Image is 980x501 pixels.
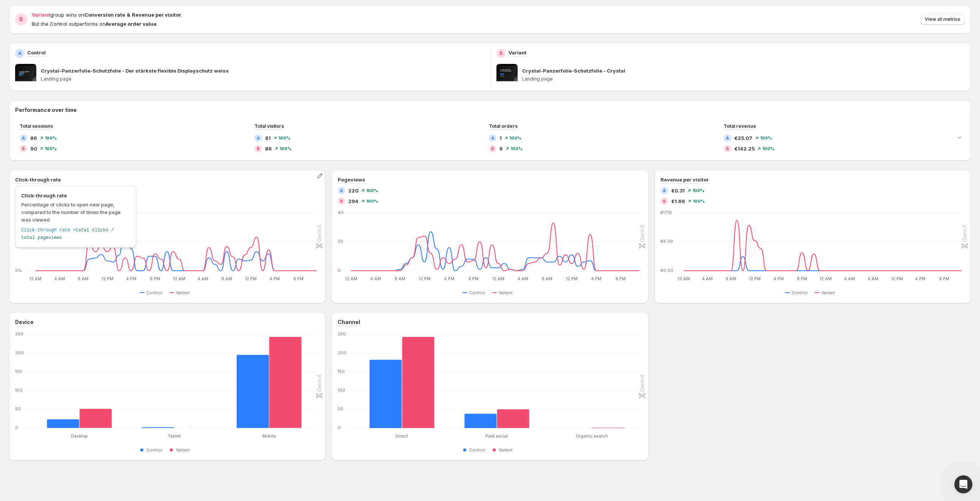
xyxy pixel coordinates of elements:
text: Direct [396,433,408,439]
text: 8 AM [726,276,736,281]
rect: Variant 243 [402,334,434,428]
text: 150 [15,369,22,374]
button: Start recording [48,248,54,254]
span: Click-through rate [21,192,130,199]
p: Active 2h ago [37,9,70,17]
text: 20 [338,239,343,244]
text: 50 [15,406,21,411]
span: Control [469,447,485,453]
text: 8 PM [150,276,160,281]
img: Crystal-Panzerfolie-Schutzfolie - Der stärkste flexible Displayschutz weiss [15,64,36,85]
div: Close [133,3,146,17]
text: €17.19 [661,210,672,215]
text: 12 AM [29,276,42,281]
button: Variant [169,288,193,297]
span: group wins on . [32,12,182,18]
p: Control [27,49,46,56]
div: Antony says… [6,65,145,219]
text: 8 AM [395,276,405,281]
div: But to see more details of the customer journey, we also provide a feature called . Path Analysis... [12,69,118,136]
text: 12 PM [749,276,761,281]
span: Variant [499,290,513,296]
span: 86 [30,134,37,142]
text: 4 AM [702,276,713,281]
span: 100 % [510,146,523,151]
text: 12 AM [677,276,690,281]
rect: Control 38 [465,396,497,428]
h2: Performance over time [15,106,965,114]
button: View all metrics [920,14,965,25]
text: 250 [338,331,346,337]
span: Variant [176,447,190,453]
span: Total revenue [724,123,756,129]
text: 4 PM [270,276,280,281]
rect: Control 195 [237,337,269,428]
span: 100 % [692,188,704,193]
i: Path Analysis [28,84,63,90]
text: 0 [338,268,341,273]
button: Upload attachment [36,248,42,254]
text: 4 PM [773,276,784,281]
strong: Revenue per visitor [132,12,181,18]
text: 4 AM [54,276,65,281]
text: 8 AM [542,276,552,281]
text: 12 AM [819,276,832,281]
text: 4 PM [591,276,602,281]
span: Variant [499,447,513,453]
h3: Device [15,318,34,326]
h2: A [340,188,343,193]
span: 100 % [366,199,378,203]
h2: B [19,16,23,23]
text: 250 [15,331,23,337]
span: But the Control outperforms on . [32,21,158,27]
button: Control [462,445,488,454]
text: 12 PM [419,276,431,281]
text: 100 [15,388,23,393]
g: Paid social: Control 38,Variant 50 [450,334,544,428]
g: Mobile: Control 195,Variant 243 [222,334,316,428]
text: 200 [15,350,24,355]
h2: B [257,146,260,151]
button: Variant [492,288,516,297]
rect: Control 2 [142,409,174,428]
span: Control [146,447,162,453]
text: €0.00 [661,268,673,273]
span: Total orders [489,123,518,129]
span: 100 % [366,188,378,193]
p: Landing page [522,76,965,82]
iframe: Intercom live chat [954,475,972,493]
text: 12 PM [245,276,257,281]
text: 12 AM [345,276,357,281]
rect: Variant 243 [269,334,302,428]
button: Expand chart [954,132,965,143]
span: Percentage of clicks to open new page, compared to the number of times the page was viewed [21,202,121,223]
text: 4 AM [370,276,381,281]
text: 40 [338,210,344,215]
text: 8 PM [468,276,479,281]
span: 86 [265,145,272,152]
span: Variant [176,290,190,296]
h2: A [663,188,666,193]
rect: Variant 50 [497,391,529,428]
text: 150 [338,369,345,374]
button: Emoji picker [12,248,18,254]
button: Gif picker [24,248,30,254]
span: 294 [348,197,358,205]
p: Crystal-Panzerfolie-Schutzfolie - Crystal [522,67,625,74]
text: Organic search [576,433,608,439]
g: Direct: Control 182,Variant 243 [355,334,450,428]
div: But to see more details of the customer journey, we also provide a feature calledPath Analysis. P... [6,65,124,218]
span: 6 [499,145,503,152]
text: Paid social [486,433,508,439]
h2: A [18,50,22,56]
text: 8 AM [868,276,878,281]
text: 4 PM [915,276,926,281]
span: 90 [30,145,37,152]
h3: Revenue per visitor [661,176,709,183]
text: 12 PM [566,276,578,281]
text: 0 [15,425,18,430]
text: 12 PM [891,276,903,281]
text: 12 PM [101,276,113,281]
text: 8 PM [939,276,949,281]
span: Variant [32,12,50,18]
